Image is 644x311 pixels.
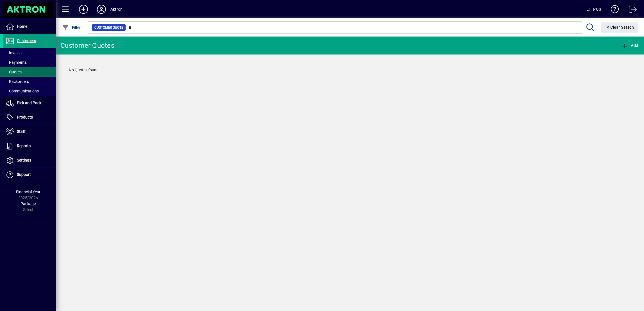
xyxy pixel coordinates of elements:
button: Filter [61,22,82,33]
a: Backorders [3,77,56,86]
span: Settings [17,158,31,162]
a: Home [3,20,56,34]
a: Knowledge Base [607,1,619,19]
a: Communications [3,86,56,96]
span: Support [17,172,31,177]
span: Reports [17,144,31,148]
span: Payments [6,60,27,65]
span: Filter [62,25,81,30]
a: Staff [3,125,56,139]
a: Quotes [3,67,56,77]
span: Home [17,24,27,29]
a: Logout [625,1,637,19]
button: Profile [92,4,110,14]
a: Payments [3,58,56,67]
span: Customers [17,38,36,43]
a: Products [3,110,56,124]
button: Add [620,40,640,51]
span: Clear Search [606,25,634,29]
a: Invoices [3,48,56,58]
span: Staff [17,129,26,134]
span: Backorders [6,79,29,84]
span: Products [17,115,33,119]
a: Reports [3,139,56,153]
a: Settings [3,153,56,167]
button: Add [74,4,92,14]
span: Communications [6,89,39,93]
a: Support [3,168,56,182]
div: EFTPOS [586,5,601,14]
div: Aktron [110,5,123,14]
a: Pick and Pack [3,96,56,110]
span: Invoices [6,51,23,55]
div: No Quotes found [63,62,637,79]
button: Clear [601,22,639,33]
span: Quotes [6,70,22,74]
span: Package [21,201,36,206]
div: Customer Quotes [60,41,114,50]
span: Customer Quote [94,25,123,30]
span: Add [621,43,638,48]
span: Pick and Pack [17,101,41,105]
span: Financial Year [16,190,40,194]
